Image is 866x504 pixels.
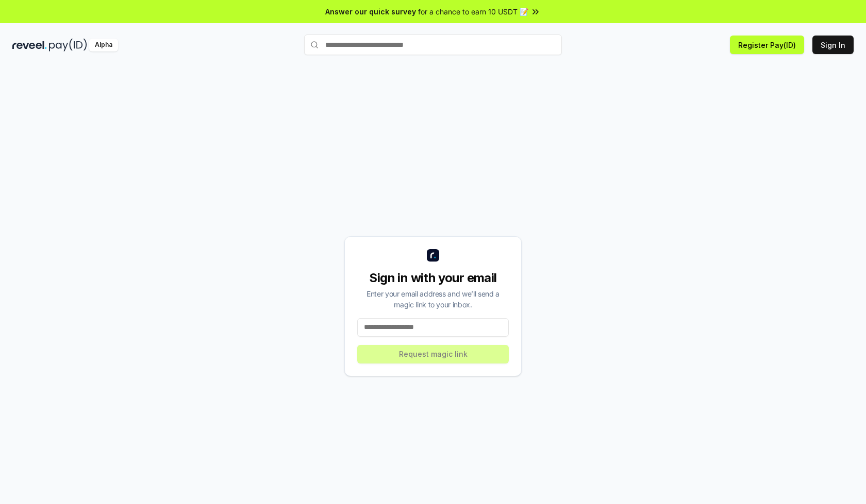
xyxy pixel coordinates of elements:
span: for a chance to earn 10 USDT 📝 [418,6,528,17]
div: Enter your email address and we’ll send a magic link to your inbox. [357,288,509,310]
div: Alpha [89,39,118,51]
img: logo_small [427,249,439,262]
button: Register Pay(ID) [730,36,804,54]
img: reveel_dark [12,39,47,51]
div: Sign in with your email [357,270,509,286]
span: Answer our quick survey [325,6,416,17]
img: pay_id [49,39,87,51]
button: Sign In [812,36,854,54]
